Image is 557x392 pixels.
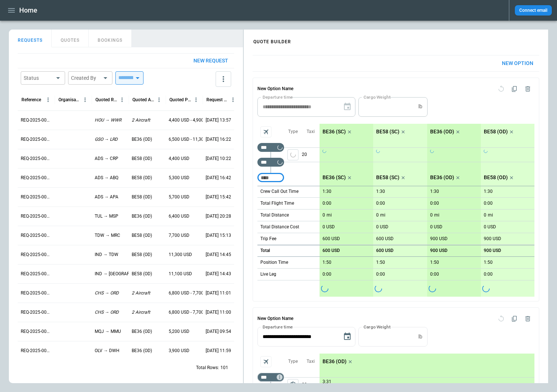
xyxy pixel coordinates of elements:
p: Live Leg [260,271,276,277]
p: REQ-2025-000252 [21,117,52,123]
p: 1:30 [484,189,493,194]
p: 0:00 [376,272,385,277]
div: Too short [257,158,284,167]
p: 0:00 [323,272,331,277]
button: Reference column menu [43,95,53,105]
p: Total Flight Time [260,200,294,207]
button: REQUESTS [9,30,52,47]
label: Departure time [263,94,293,100]
p: 6,800 USD - 7,700 USD [169,309,213,316]
p: lb [418,103,422,110]
p: 900 USD [484,236,501,242]
p: MQJ → MMU [95,328,121,335]
p: BE58 (OD) [132,194,152,200]
p: BE58 (OD) [132,252,152,258]
p: 20 [302,148,320,162]
p: BE36 (OD) [430,129,454,135]
span: Delete quote option [521,312,534,325]
p: 0 USD [376,224,388,230]
p: Taxi [307,129,315,135]
p: REQ-2025-000247 [21,213,52,219]
p: BE58 (OD) [484,129,508,135]
p: REQ-2025-000251 [21,136,52,143]
button: Quoted Route column menu [117,95,127,105]
p: BE58 (OD) [132,271,152,277]
p: BE36 (SC) [323,129,346,135]
p: 0:00 [484,201,493,206]
p: 3:31 [323,379,331,385]
p: 5,200 USD [169,328,189,335]
p: 6,400 USD [169,213,189,219]
p: BE58 (OD) [132,232,152,239]
p: BE36 (OD) [132,136,152,143]
p: IND → TDW [95,252,118,258]
p: 0 [376,212,379,218]
p: BE58 (OD) [484,174,508,181]
p: Trip Fee [260,236,276,242]
p: BE58 (SC) [376,129,399,135]
p: REQ-2025-000243 [21,290,52,296]
p: ADS → APA [95,194,118,200]
div: Organisation [58,97,80,102]
p: 2 Aircraft [132,290,150,296]
p: BE58 (OD) [132,175,152,181]
div: Not found [257,373,284,382]
p: 600 USD [376,236,394,242]
p: 600 USD [376,248,394,253]
button: Organisation column menu [80,95,90,105]
p: REQ-2025-000249 [21,175,52,181]
p: ADS → CRP [95,156,118,162]
button: Quoted Price column menu [191,95,201,105]
p: 0 [430,212,433,218]
span: Delete quote option [521,82,534,96]
p: 5,300 USD [169,175,189,181]
p: BE36 (SC) [323,174,346,181]
div: Created By [71,74,101,82]
div: Reference [21,97,41,102]
p: 11,300 USD [169,252,192,258]
p: BE36 (OD) [132,348,152,354]
h1: Home [19,6,37,15]
p: [DATE] 11:00 [206,309,231,316]
span: Type of sector [287,149,298,160]
p: OLV → DWH [95,348,119,354]
p: 1:30 [323,189,331,194]
p: 4,400 USD - 4,900 USD [169,117,213,123]
p: [DATE] 16:22 [206,136,231,143]
p: HOU → WWR [95,117,121,123]
p: 11,100 USD [169,271,192,277]
p: 20 [302,378,320,392]
p: [DATE] 11:01 [206,290,231,296]
p: 600 USD [323,248,340,253]
button: BOOKINGS [89,30,132,47]
p: 101 [220,365,228,371]
p: [DATE] 15:13 [206,232,231,239]
p: 6,500 USD - 11,300 USD [169,136,216,143]
p: [DATE] 14:45 [206,252,231,258]
p: 5,700 USD [169,194,189,200]
div: Status [24,74,53,82]
button: Connect email [515,5,552,16]
p: 1:30 [430,189,439,194]
button: QUOTES [52,30,89,47]
p: 3,900 USD [169,348,189,354]
p: BE58 (SC) [376,174,399,181]
span: Reset quote option [494,312,508,325]
button: Request Created At (UTC-05:00) column menu [228,95,238,105]
p: 4,400 USD [169,156,189,162]
p: 600 USD [323,236,340,242]
p: REQ-2025-000244 [21,271,52,277]
p: mi [434,212,439,218]
div: Too short [257,173,284,182]
span: Type of sector [287,379,298,390]
button: Quoted Aircraft column menu [154,95,164,105]
button: left aligned [287,149,298,160]
p: TUL → MSP [95,213,118,219]
p: [DATE] 15:42 [206,194,231,200]
p: IND → [GEOGRAPHIC_DATA] [95,271,151,277]
p: 1:50 [430,260,439,265]
p: REQ-2025-000242 [21,309,52,316]
p: [DATE] 11:59 [206,348,231,354]
div: Request Created At (UTC-05:00) [206,97,228,102]
p: 2 Aircraft [132,117,150,123]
